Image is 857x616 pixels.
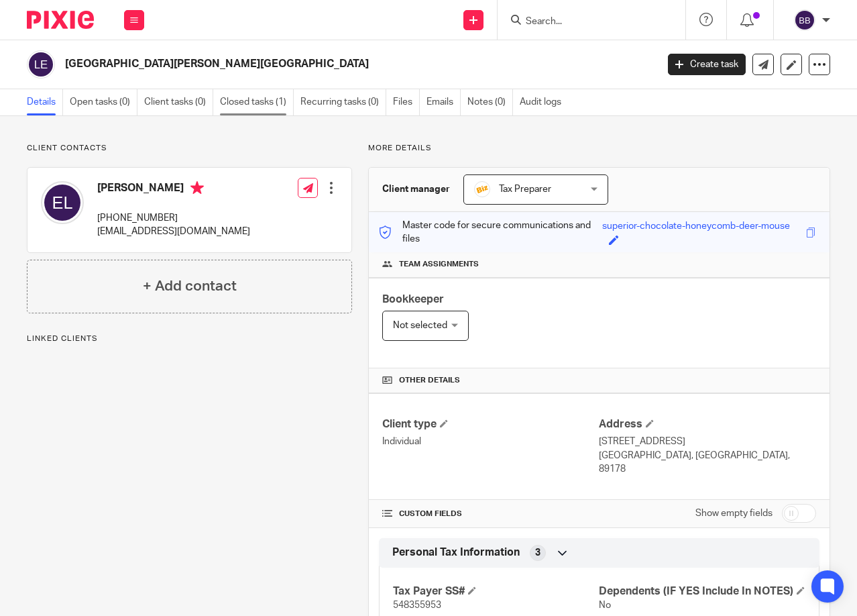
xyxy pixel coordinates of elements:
[97,181,250,198] h4: [PERSON_NAME]
[379,219,602,246] p: Master code for secure communications and files
[368,143,830,154] p: More details
[426,89,461,115] a: Emails
[70,89,137,115] a: Open tasks (0)
[599,417,816,431] h4: Address
[190,181,204,195] i: Primary
[524,16,645,28] input: Search
[599,584,805,599] h4: Dependents (IF YES Include In NOTES)
[393,321,447,330] span: Not selected
[499,185,551,194] span: Tax Preparer
[520,89,568,115] a: Audit logs
[144,89,213,115] a: Client tasks (0)
[474,181,490,197] img: siteIcon.png
[794,9,815,31] img: svg%3E
[300,89,386,115] a: Recurring tasks (0)
[382,294,444,305] span: Bookkeeper
[143,276,237,297] h4: + Add contact
[382,435,599,448] p: Individual
[27,50,55,79] img: svg%3E
[27,89,63,115] a: Details
[399,375,460,386] span: Other details
[27,333,352,344] p: Linked clients
[599,449,816,476] p: [GEOGRAPHIC_DATA], [GEOGRAPHIC_DATA], 89178
[599,601,611,610] span: No
[382,183,450,196] h3: Client manager
[393,601,441,610] span: 548355953
[668,54,746,75] a: Create task
[41,181,84,224] img: svg%3E
[393,89,420,115] a: Files
[399,259,479,270] span: Team assignments
[393,584,599,599] h4: Tax Payer SS#
[382,509,599,519] h4: CUSTOM FIELDS
[695,507,773,520] label: Show empty fields
[97,211,250,225] p: [PHONE_NUMBER]
[97,225,250,238] p: [EMAIL_ADDRESS][DOMAIN_NAME]
[392,546,520,560] span: Personal Tax Information
[65,57,531,71] h2: [GEOGRAPHIC_DATA][PERSON_NAME][GEOGRAPHIC_DATA]
[27,11,94,29] img: Pixie
[602,219,790,235] div: superior-chocolate-honeycomb-deer-mouse
[535,546,540,560] span: 3
[382,417,599,431] h4: Client type
[599,435,816,448] p: [STREET_ADDRESS]
[27,143,352,154] p: Client contacts
[220,89,294,115] a: Closed tasks (1)
[467,89,513,115] a: Notes (0)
